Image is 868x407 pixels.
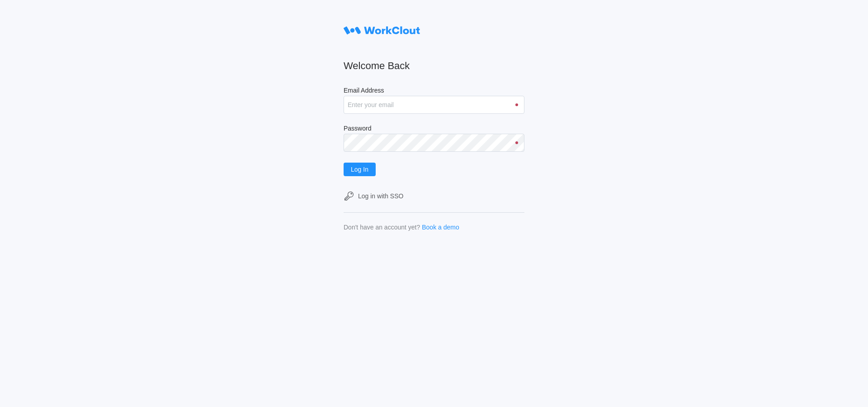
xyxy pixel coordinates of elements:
[344,125,524,134] label: Password
[351,166,368,173] span: Log In
[344,163,376,176] button: Log In
[358,192,403,200] div: Log in with SSO
[344,87,524,96] label: Email Address
[344,60,524,72] h2: Welcome Back
[422,224,459,231] a: Book a demo
[344,224,420,231] div: Don't have an account yet?
[344,191,524,201] a: Log in with SSO
[344,96,524,114] input: Enter your email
